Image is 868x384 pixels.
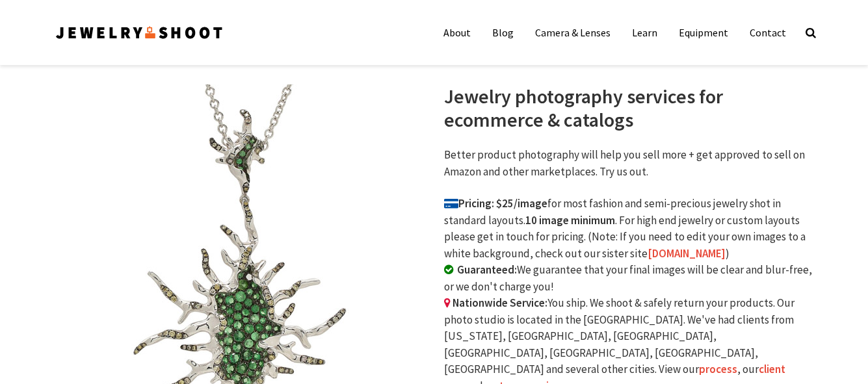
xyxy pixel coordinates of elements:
[444,84,815,131] h1: Jewelry photography services for ecommerce & catalogs
[482,19,523,45] a: Blog
[54,22,224,43] img: Jewelry Photographer Bay Area - San Francisco | Nationwide via Mail
[622,19,667,45] a: Learn
[648,246,726,261] a: [DOMAIN_NAME]
[669,19,738,45] a: Equipment
[525,19,620,45] a: Camera & Lenses
[699,362,737,376] a: process
[457,262,517,277] b: Guaranteed:
[453,296,547,310] b: Nationwide Service:
[444,147,815,180] p: Better product photography will help you sell more + get approved to sell on Amazon and other mar...
[525,213,615,227] b: 10 image minimum
[434,19,480,45] a: About
[740,19,796,45] a: Contact
[444,196,547,211] b: Pricing: $25/image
